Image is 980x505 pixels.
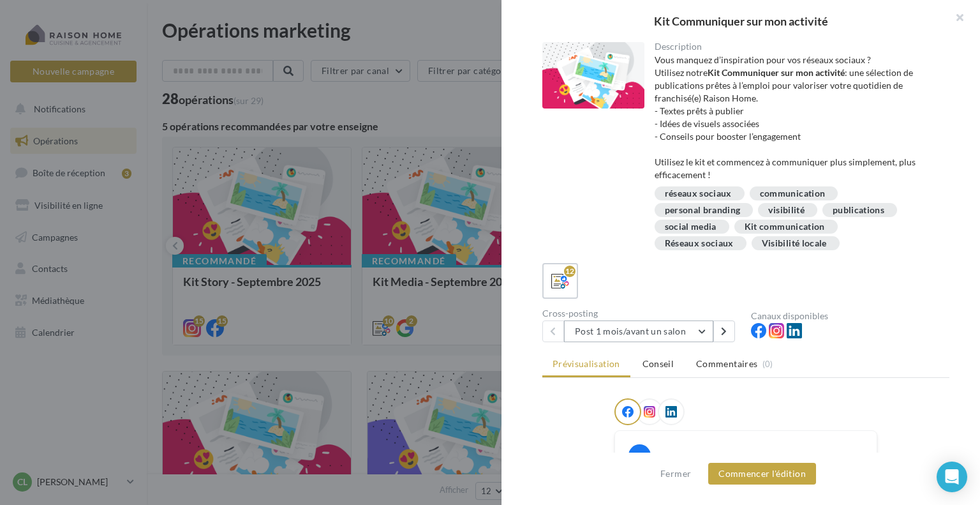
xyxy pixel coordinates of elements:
div: Vous manquez d’inspiration pour vos réseaux sociaux ? Utilisez notre : une sélection de publicati... [655,54,940,181]
div: Réseaux sociaux [665,239,734,248]
div: Open Intercom Messenger [937,462,967,492]
div: Cross-posting [542,309,741,318]
span: Conseil [642,358,674,369]
div: social media [665,222,716,232]
button: Fermer [655,466,696,481]
div: Visibilité locale [762,239,827,248]
button: Post 1 mois/avant un salon [564,320,713,342]
strong: Kit Communiquer sur mon activité [708,67,845,78]
div: communication [760,189,826,199]
button: Commencer l'édition [708,463,816,485]
div: FB [628,444,651,467]
div: Kit communication [745,222,825,232]
div: visibilité [768,206,805,215]
div: publications [833,206,884,215]
div: 12 [564,266,575,277]
div: Canaux disponibles [751,312,949,320]
div: Kit Communiquer sur mon activité [522,15,960,27]
div: réseaux sociaux [665,189,732,199]
span: Commentaires [696,358,757,370]
div: Description [655,42,940,51]
div: personal branding [665,206,741,215]
div: Ma page Facebook [655,450,729,463]
span: (0) [762,359,773,369]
